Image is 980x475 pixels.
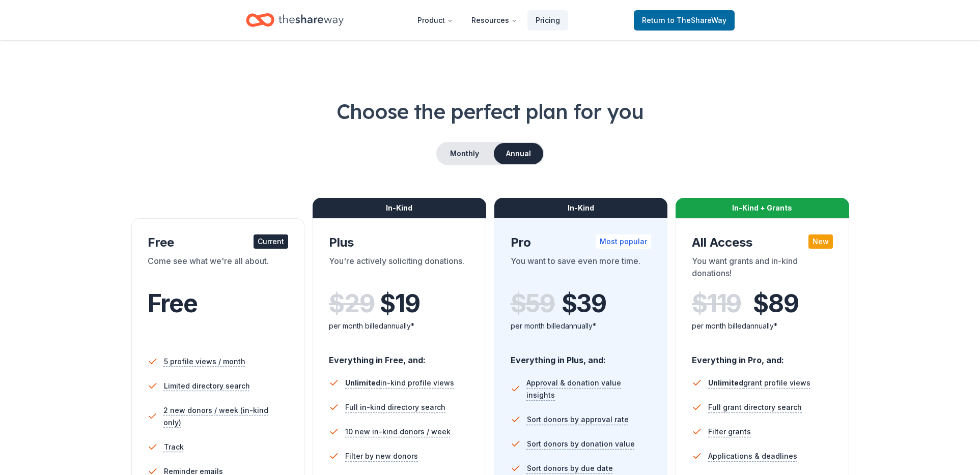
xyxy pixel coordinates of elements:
div: Pro [511,234,652,251]
div: You want grants and in-kind donations! [692,255,833,283]
div: per month billed annually* [511,320,652,332]
span: 5 profile views / month [164,355,245,368]
span: Filter by new donors [345,450,418,462]
span: in-kind profile views [345,378,454,387]
span: Return [642,14,726,26]
div: Come see what we're all about. [148,255,289,283]
span: Unlimited [708,378,743,387]
span: Approval & donation value insights [526,377,651,401]
div: All Access [692,234,833,251]
span: Unlimited [345,378,380,387]
span: Free [148,288,198,318]
a: Pricing [527,10,568,31]
div: per month billed annually* [329,320,470,332]
nav: Main [409,8,568,32]
span: Sort donors by due date [527,462,613,474]
span: 10 new in-kind donors / week [345,426,451,438]
span: Limited directory search [164,380,250,392]
span: Full grant directory search [708,401,802,413]
span: 2 new donors / week (in-kind only) [163,404,288,429]
div: Free [148,234,289,251]
span: $ 19 [380,289,419,318]
span: Filter grants [708,426,751,438]
div: Most popular [596,234,651,249]
div: You're actively soliciting donations. [329,255,470,283]
span: Applications & deadlines [708,450,797,462]
span: to TheShareWay [667,16,726,24]
div: You want to save even more time. [511,255,652,283]
h1: Choose the perfect plan for you [41,97,939,126]
div: New [808,234,833,249]
a: Returnto TheShareWay [634,10,735,31]
span: Full in-kind directory search [345,401,445,413]
a: Home [246,8,344,32]
button: Monthly [437,143,492,164]
div: per month billed annually* [692,320,833,332]
div: Everything in Plus, and: [511,345,652,367]
div: In-Kind + Grants [676,198,849,218]
span: Sort donors by approval rate [527,413,629,426]
div: Everything in Pro, and: [692,345,833,367]
span: $ 89 [753,289,798,318]
button: Annual [494,143,543,164]
div: Everything in Free, and: [329,345,470,367]
div: In-Kind [313,198,486,218]
span: grant profile views [708,378,810,387]
div: Current [254,234,288,249]
div: Plus [329,234,470,251]
span: Sort donors by donation value [527,438,635,450]
span: $ 39 [562,289,606,318]
span: Track [164,441,184,453]
button: Resources [463,10,525,31]
div: In-Kind [494,198,668,218]
button: Product [409,10,461,31]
